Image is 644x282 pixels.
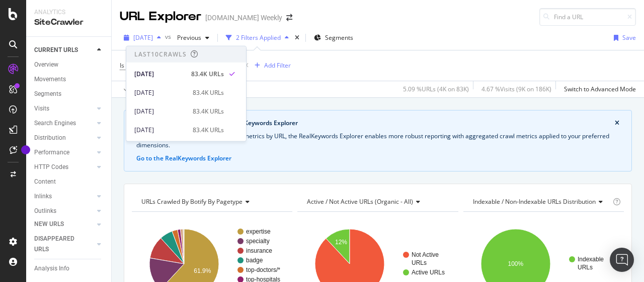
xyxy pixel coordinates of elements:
[305,194,449,210] h4: Active / Not Active URLs
[307,197,413,206] span: Active / Not Active URLs (organic - all)
[193,106,224,116] div: 83.4K URLs
[34,89,104,99] a: Segments
[139,194,283,210] h4: URLs Crawled By Botify By pagetype
[134,88,187,97] div: [DATE]
[412,251,439,258] text: Not Active
[246,266,280,273] text: top-doctors/*
[34,263,104,274] a: Analysis Info
[246,238,270,245] text: specialty
[34,206,56,216] div: Outlinks
[473,197,596,206] span: Indexable / Non-Indexable URLs distribution
[610,30,636,46] button: Save
[236,33,281,42] div: 2 Filters Applied
[34,133,94,143] a: Distribution
[34,45,78,55] div: CURRENT URLS
[578,256,604,263] text: Indexable
[34,74,104,85] a: Movements
[34,206,94,216] a: Outlinks
[622,33,636,42] div: Save
[264,61,291,70] div: Add Filter
[222,30,293,46] button: 2 Filters Applied
[564,85,636,93] div: Switch to Advanced Mode
[34,60,58,70] div: Overview
[325,33,353,42] span: Segments
[34,60,104,70] a: Overview
[508,260,523,267] text: 100%
[146,119,615,128] div: Crawl metrics are now in the RealKeywords Explorer
[412,259,427,266] text: URLs
[134,106,187,116] div: [DATE]
[246,247,272,254] text: insurance
[539,8,636,26] input: Find a URL
[34,162,94,173] a: HTTP Codes
[34,191,52,202] div: Inlinks
[136,154,231,163] button: Go to the RealKeywords Explorer
[34,89,61,99] div: Segments
[34,17,103,28] div: SiteCrawler
[34,219,94,230] a: NEW URLS
[335,239,347,246] text: 12%
[21,145,30,154] div: Tooltip anchor
[173,33,201,42] span: Previous
[141,197,243,206] span: URLs Crawled By Botify By pagetype
[251,60,291,72] button: Add Filter
[578,264,593,271] text: URLs
[34,263,69,274] div: Analysis Info
[193,125,224,134] div: 83.4K URLs
[34,162,68,173] div: HTTP Codes
[136,132,619,150] div: While the Site Explorer provides crawl metrics by URL, the RealKeywords Explorer enables more rob...
[34,74,66,85] div: Movements
[34,177,56,187] div: Content
[191,69,224,78] div: 83.4K URLs
[34,219,64,230] div: NEW URLS
[293,33,301,43] div: times
[34,118,76,129] div: Search Engines
[34,8,103,17] div: Analytics
[610,248,634,272] div: Open Intercom Messenger
[34,103,49,114] div: Visits
[120,8,201,25] div: URL Explorer
[134,125,187,134] div: [DATE]
[34,147,94,158] a: Performance
[286,14,292,21] div: arrow-right-arrow-left
[34,118,94,129] a: Search Engines
[34,191,94,202] a: Inlinks
[134,50,187,59] div: Last 10 Crawls
[120,61,153,70] span: Is Indexable
[560,81,636,97] button: Switch to Advanced Mode
[34,133,66,143] div: Distribution
[34,234,85,255] div: DISAPPEARED URLS
[134,69,185,78] div: [DATE]
[124,110,632,172] div: info banner
[173,30,213,46] button: Previous
[34,45,94,55] a: CURRENT URLS
[194,267,211,274] text: 61.9%
[34,147,69,158] div: Performance
[246,257,263,264] text: badge
[612,117,622,130] button: close banner
[481,85,551,93] div: 4.67 % Visits ( 9K on 186K )
[34,103,94,114] a: Visits
[133,33,153,42] span: 2025 Oct. 12th
[120,30,165,46] button: [DATE]
[120,81,149,97] button: Apply
[34,234,94,255] a: DISAPPEARED URLS
[165,32,173,41] span: vs
[403,85,469,93] div: 5.09 % URLs ( 4K on 83K )
[310,30,357,46] button: Segments
[193,88,224,97] div: 83.4K URLs
[412,269,445,276] text: Active URLs
[246,228,271,235] text: expertise
[205,13,282,23] div: [DOMAIN_NAME] Weekly
[34,177,104,187] a: Content
[471,194,611,210] h4: Indexable / Non-Indexable URLs Distribution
